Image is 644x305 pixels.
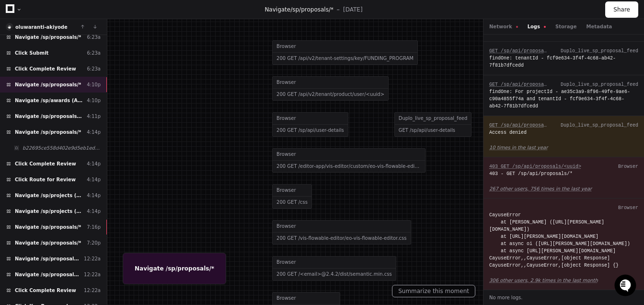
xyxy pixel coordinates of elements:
span: Navigate /sp/proposals/* [15,34,81,41]
button: Logs [528,23,546,30]
span: Navigate /sp/proposals (Proposals) [15,113,83,120]
div: 4:14p [87,129,101,136]
img: 8.svg [7,24,13,30]
img: 1736555170064-99ba0984-63c1-480f-8ee9-699278ef63ed [10,71,27,89]
span: GET /sp/api/proposals/<uuid> [489,82,570,87]
button: Summarize this moment [392,285,475,297]
div: CayuseError at [PERSON_NAME] ([URL][PERSON_NAME][DOMAIN_NAME]) at [URL][PERSON_NAME][DOMAIN_NAME]... [489,211,638,269]
div: Start new chat [33,71,157,81]
div: Duplo_live_sp_proposal_feed [561,81,638,88]
span: b22695ce558d402e9d5eb1ed44a90575 [23,144,101,152]
span: Navigate /sp/projects (Projects) [15,208,83,215]
app-text-suspense: 267 other users, 756 times in the last year [489,186,592,191]
span: Click Submit [15,49,48,57]
span: Click Complete Review [15,65,76,72]
a: 306 other users, 2.9k times in the last month [489,277,638,284]
div: Browser [618,163,638,170]
div: Welcome [10,38,174,54]
a: oluwaranti-akiyode [15,24,68,30]
button: Start new chat [163,74,174,86]
div: 12:22a [84,271,101,278]
span: Pylon [95,101,116,108]
span: 403 GET /sp/api/proposals/<uuid> [489,164,581,169]
div: 4:14p [87,208,101,215]
button: Storage [555,23,576,30]
p: [DATE] [343,6,363,13]
img: PlayerZero [10,10,29,29]
div: 4:14p [87,160,101,167]
div: Duplo_live_sp_proposal_feed [561,122,638,129]
div: 4:14p [87,176,101,183]
span: Navigate /sp/proposals/* [15,239,81,246]
div: 6:23a [87,65,101,72]
button: Share [605,1,638,18]
span: No more logs. [489,294,523,301]
span: Navigate [264,6,290,13]
div: 4:10p [87,97,101,104]
div: 4:14p [87,192,101,199]
div: Browser [618,204,638,211]
span: GET /sp/api/proposals/<uuid> [489,123,570,128]
span: Navigate /sp/proposals/* [15,81,81,88]
div: 7:16p [87,223,101,231]
span: Click Route for Review [15,176,76,183]
a: 10 times in the last year [489,144,638,151]
div: 6:23a [87,49,101,57]
div: Duplo_live_sp_proposal_feed [561,47,638,55]
div: 12:22a [84,255,101,262]
span: Navigate /sp/proposals/* [15,223,81,231]
a: 267 other users, 756 times in the last year [489,185,638,192]
app-text-suspense: 10 times in the last year [489,145,548,150]
div: 403 - GET /sp/api/proposals/* [489,170,638,177]
span: Navigate /sp/proposals/* [15,271,80,278]
div: findOne: tenantId - fcf9e634-3f4f-4c68-ab42-7f81b7dfcedd [489,55,638,69]
div: 4:10p [87,81,101,88]
span: Navigate /sp/awards (Awards) [15,97,83,104]
iframe: Open customer support [613,273,639,299]
a: Powered byPylon [68,100,116,108]
span: Navigate /sp/proposals/* [15,129,81,136]
div: 6:23a [87,34,101,41]
div: We're available if you need us! [33,81,121,89]
button: Metadata [586,23,612,30]
div: 7:20p [87,239,101,246]
span: Navigate /sp/proposals/* [15,255,80,262]
button: No more logs. [483,290,644,305]
div: Access denied [489,129,638,136]
app-text-suspense: 306 other users, 2.9k times in the last month [489,278,598,283]
span: /sp/proposals/* [290,6,333,13]
div: findOne: For projectId - ae35c3a9-8f96-49fe-9ae6-c90a4855f74a and tenantId - fcf9e634-3f4f-4c68-a... [489,88,638,110]
span: Click Complete Review [15,287,76,294]
div: 4:11p [87,113,101,120]
div: 12:22a [84,287,101,294]
span: GET /sp/api/proposals/<uuid> [489,48,570,54]
span: Navigate /sp/projects (Projects) [15,192,83,199]
span: Click Complete Review [15,160,76,167]
button: Network [489,23,518,30]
